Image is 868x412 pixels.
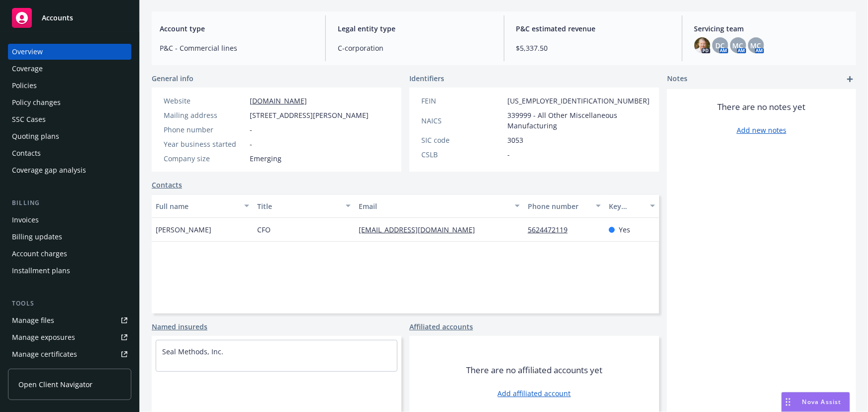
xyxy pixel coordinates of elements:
span: Nova Assist [802,398,842,406]
a: Policy changes [8,95,131,110]
div: Phone number [164,124,246,135]
a: Affiliated accounts [409,321,473,332]
span: Yes [619,224,630,235]
span: Open Client Navigator [18,379,93,390]
a: Contacts [152,180,182,190]
div: Tools [8,299,131,309]
div: Email [359,201,509,211]
button: Title [253,194,355,218]
div: Installment plans [12,263,70,279]
span: Servicing team [694,23,848,34]
span: MC [751,40,762,51]
div: Phone number [528,201,590,211]
span: Accounts [42,14,73,22]
div: Coverage gap analysis [12,162,86,178]
div: Contacts [12,145,41,161]
button: Full name [152,194,253,218]
div: Mailing address [164,110,246,120]
span: 3053 [507,135,523,145]
a: Contacts [8,145,131,161]
span: There are no notes yet [718,101,806,113]
span: P&C - Commercial lines [160,43,313,53]
div: Manage exposures [12,329,75,345]
button: Nova Assist [781,392,850,412]
span: CFO [257,224,271,235]
span: - [250,124,252,135]
button: Phone number [524,194,605,218]
div: Invoices [12,212,39,228]
span: Legal entity type [338,23,491,34]
div: Drag to move [782,393,794,412]
a: [EMAIL_ADDRESS][DOMAIN_NAME] [359,225,483,234]
a: Seal Methods, Inc. [162,347,223,356]
div: Full name [156,201,238,211]
span: [PERSON_NAME] [156,224,211,235]
div: Manage certificates [12,346,77,362]
span: [STREET_ADDRESS][PERSON_NAME] [250,110,369,120]
a: Policies [8,78,131,94]
div: CSLB [421,149,503,160]
span: C-corporation [338,43,491,53]
div: Billing [8,198,131,208]
a: 5624472119 [528,225,576,234]
a: SSC Cases [8,111,131,127]
a: Coverage gap analysis [8,162,131,178]
span: - [507,149,510,160]
a: Add new notes [737,125,786,135]
div: Policies [12,78,37,94]
span: Emerging [250,153,282,164]
div: NAICS [421,115,503,126]
div: Billing updates [12,229,62,245]
a: [DOMAIN_NAME] [250,96,307,105]
div: Key contact [609,201,644,211]
span: MC [733,40,744,51]
span: Notes [667,73,687,85]
img: photo [694,37,710,53]
a: Billing updates [8,229,131,245]
button: Email [355,194,524,218]
div: Coverage [12,61,43,77]
div: Overview [12,44,43,60]
div: Policy changes [12,95,61,110]
a: Account charges [8,246,131,262]
div: Company size [164,153,246,164]
div: SSC Cases [12,111,46,127]
div: FEIN [421,96,503,106]
span: DC [715,40,725,51]
span: P&C estimated revenue [516,23,670,34]
div: Website [164,96,246,106]
a: Coverage [8,61,131,77]
span: General info [152,73,193,84]
a: Add affiliated account [498,388,571,399]
span: [US_EMPLOYER_IDENTIFICATION_NUMBER] [507,96,650,106]
span: 339999 - All Other Miscellaneous Manufacturing [507,110,650,131]
div: Account charges [12,246,67,262]
a: Manage certificates [8,346,131,362]
a: Overview [8,44,131,60]
span: $5,337.50 [516,43,670,53]
div: Year business started [164,139,246,149]
a: Accounts [8,4,131,32]
div: Quoting plans [12,128,59,144]
a: Quoting plans [8,128,131,144]
a: add [844,73,856,85]
span: Account type [160,23,313,34]
a: Manage files [8,312,131,328]
span: There are no affiliated accounts yet [466,364,602,376]
a: Invoices [8,212,131,228]
div: Title [257,201,340,211]
button: Key contact [605,194,659,218]
a: Named insureds [152,321,207,332]
a: Manage exposures [8,329,131,345]
a: Installment plans [8,263,131,279]
span: - [250,139,252,149]
div: Manage files [12,312,54,328]
span: Identifiers [409,73,444,84]
div: SIC code [421,135,503,145]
